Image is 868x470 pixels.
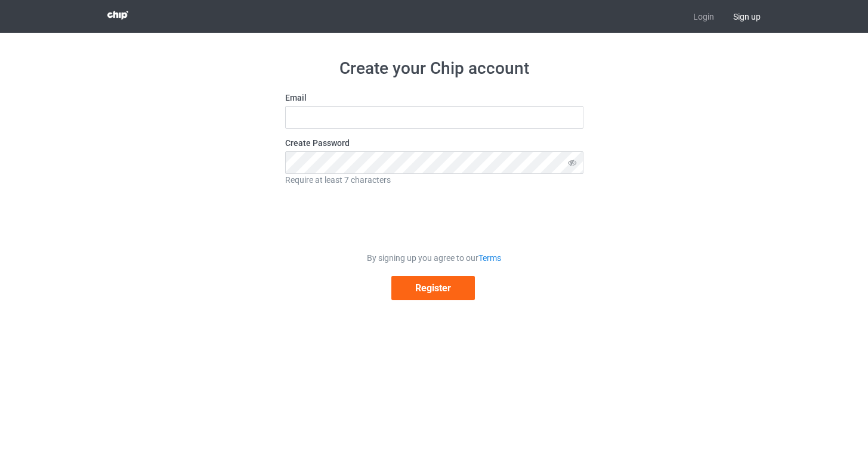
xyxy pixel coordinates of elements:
label: Create Password [285,137,583,149]
div: Require at least 7 characters [285,174,583,186]
div: By signing up you agree to our [285,252,583,264]
iframe: reCAPTCHA [344,194,525,241]
h1: Create your Chip account [285,58,583,79]
img: 3d383065fc803cdd16c62507c020ddf8.png [107,11,128,20]
label: Email [285,92,583,104]
a: Terms [478,253,501,263]
button: Register [391,276,475,300]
